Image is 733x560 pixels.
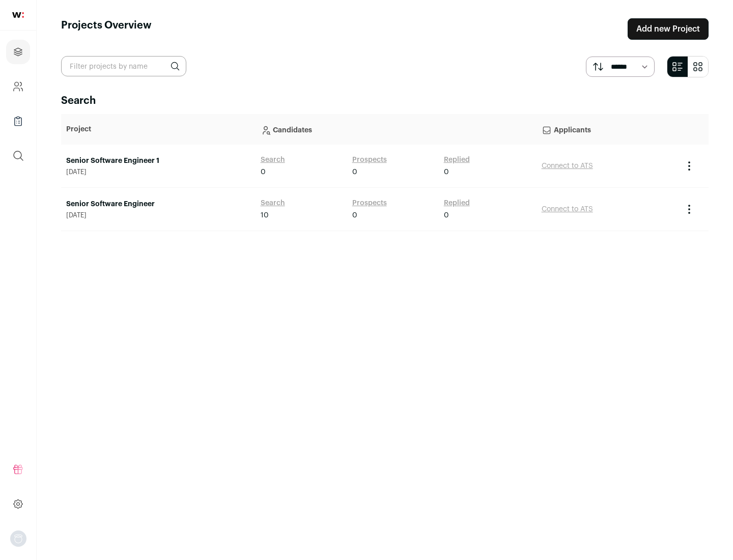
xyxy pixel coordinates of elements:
[352,210,357,220] span: 0
[683,203,695,215] button: Project Actions
[261,155,285,165] a: Search
[61,94,709,108] h2: Search
[261,198,285,208] a: Search
[542,206,593,213] a: Connect to ATS
[61,18,152,40] h1: Projects Overview
[628,18,709,40] a: Add new Project
[12,12,24,18] img: wellfound-shorthand-0d5821cbd27db2630d0214b213865d53afaa358527fdda9d0ea32b1df1b89c2c.svg
[66,168,250,176] span: [DATE]
[6,74,30,99] a: Company and ATS Settings
[444,198,470,208] a: Replied
[66,124,250,134] p: Project
[542,119,673,139] p: Applicants
[542,162,593,170] a: Connect to ATS
[352,198,387,208] a: Prospects
[10,530,26,547] button: Open dropdown
[444,167,449,177] span: 0
[66,211,250,219] span: [DATE]
[6,109,30,133] a: Company Lists
[352,155,387,165] a: Prospects
[10,530,26,547] img: nopic.png
[444,155,470,165] a: Replied
[6,40,30,64] a: Projects
[61,56,186,76] input: Filter projects by name
[66,199,250,209] a: Senior Software Engineer
[261,210,269,220] span: 10
[261,167,266,177] span: 0
[683,160,695,172] button: Project Actions
[444,210,449,220] span: 0
[352,167,357,177] span: 0
[261,119,531,139] p: Candidates
[66,156,250,166] a: Senior Software Engineer 1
